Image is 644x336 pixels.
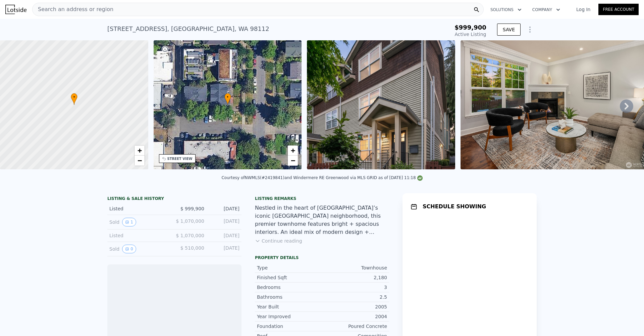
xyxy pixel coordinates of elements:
[176,233,204,238] span: $ 1,070,000
[180,245,204,251] span: $ 510,000
[417,175,423,181] img: NWMLS Logo
[210,232,239,239] div: [DATE]
[257,313,322,320] div: Year Improved
[137,146,142,155] span: +
[122,218,136,226] button: View historical data
[176,218,204,224] span: $ 1,070,000
[257,274,322,281] div: Finished Sqft
[322,313,387,320] div: 2004
[255,238,302,244] button: Continue reading
[497,24,521,36] button: SAVE
[210,205,239,212] div: [DATE]
[257,303,322,310] div: Year Built
[288,156,298,166] a: Zoom out
[257,294,322,300] div: Bathrooms
[322,294,387,300] div: 2.5
[307,40,455,169] img: Sale: 167433150 Parcel: 97954110
[224,94,231,100] span: •
[33,5,113,13] span: Search an address or region
[598,4,639,15] a: Free Account
[109,245,169,253] div: Sold
[257,264,322,271] div: Type
[135,156,145,166] a: Zoom out
[454,24,486,31] span: $999,900
[527,4,566,16] button: Company
[568,6,598,13] a: Log In
[109,205,169,212] div: Listed
[224,93,231,105] div: •
[71,93,77,105] div: •
[485,4,527,16] button: Solutions
[210,218,239,226] div: [DATE]
[257,284,322,291] div: Bedrooms
[180,206,204,211] span: $ 999,900
[255,196,389,201] div: Listing remarks
[322,274,387,281] div: 2,180
[288,145,298,156] a: Zoom in
[167,156,193,161] div: STREET VIEW
[107,196,241,203] div: LISTING & SALE HISTORY
[291,156,295,165] span: −
[109,232,169,239] div: Listed
[255,204,389,236] div: Nestled in the heart of [GEOGRAPHIC_DATA]’s iconic [GEOGRAPHIC_DATA] neighborhood, this premier t...
[523,23,537,36] button: Show Options
[221,175,422,180] div: Courtesy of NWMLS (#2419841) and Windermere RE Greenwood via MLS GRID as of [DATE] 11:18
[210,245,239,253] div: [DATE]
[322,284,387,291] div: 3
[71,94,77,100] span: •
[257,323,322,330] div: Foundation
[423,203,486,211] h1: SCHEDULE SHOWING
[291,146,295,155] span: +
[135,145,145,156] a: Zoom in
[122,245,136,253] button: View historical data
[322,323,387,330] div: Poured Concrete
[107,24,269,34] div: [STREET_ADDRESS] , [GEOGRAPHIC_DATA] , WA 98112
[322,264,387,271] div: Townhouse
[455,32,486,37] span: Active Listing
[137,156,142,165] span: −
[109,218,169,226] div: Sold
[322,303,387,310] div: 2005
[5,5,26,14] img: Lotside
[255,255,389,260] div: Property details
